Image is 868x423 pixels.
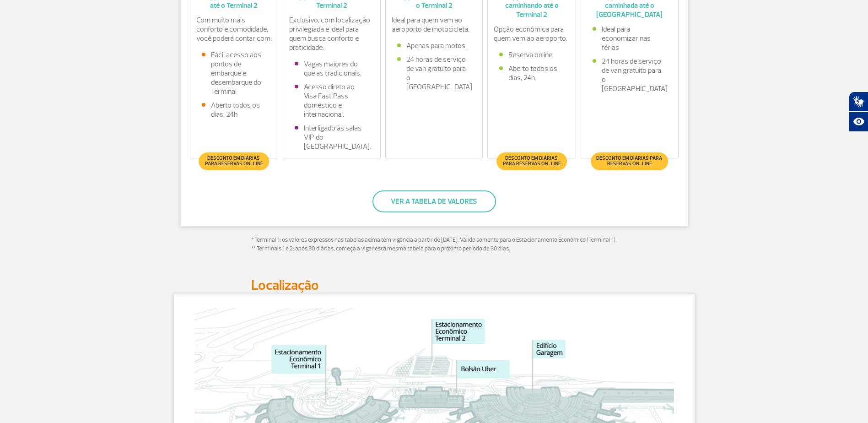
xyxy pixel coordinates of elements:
[392,16,477,34] p: Ideal para quem vem ao aeroporto de motocicleta.
[593,25,667,52] li: Ideal para economizar nas férias
[593,57,667,93] li: 24 horas de serviço de van gratuito para o [GEOGRAPHIC_DATA]
[251,236,617,254] p: * Terminal 1: os valores expressos nas tabelas acima têm vigência a partir de [DATE]. Válido some...
[397,55,471,92] li: 24 horas de serviço de van gratuito para o [GEOGRAPHIC_DATA]
[289,16,374,52] p: Exclusivo, com localização privilegiada e ideal para quem busca conforto e praticidade.
[849,92,868,132] div: Plugin de acessibilidade da Hand Talk.
[849,92,868,112] button: Abrir tradutor de língua de sinais.
[295,60,369,78] li: Vagas maiores do que as tradicionais.
[595,156,663,167] span: Desconto em diárias para reservas on-line
[849,112,868,132] button: Abrir recursos assistivos.
[494,25,570,43] p: Opção econômica para quem vem ao aeroporto.
[251,277,617,294] h2: Localização
[397,41,471,50] li: Apenas para motos.
[372,190,496,212] button: Ver a tabela de valores
[501,156,562,167] span: Desconto em diárias para reservas on-line
[295,82,369,119] li: Acesso direto ao Visa Fast Pass doméstico e internacional.
[295,124,369,151] li: Interligado às salas VIP do [GEOGRAPHIC_DATA].
[202,101,267,119] li: Aberto todos os dias, 24h
[196,16,272,43] p: Com muito mais conforto e comodidade, você poderá contar com:
[202,50,267,96] li: Fácil acesso aos pontos de embarque e desembarque do Terminal
[499,50,564,60] li: Reserva online
[499,64,564,82] li: Aberto todos os dias, 24h.
[204,156,264,167] span: Desconto em diárias para reservas on-line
